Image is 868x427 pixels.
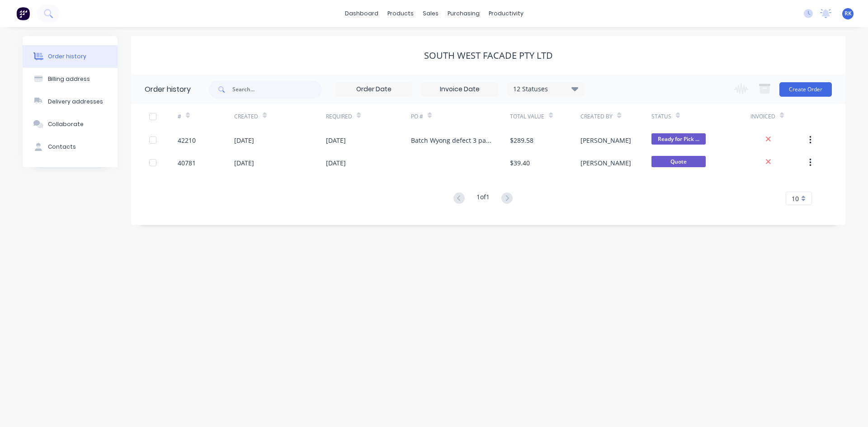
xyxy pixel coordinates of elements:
div: 12 Statuses [508,84,584,94]
div: purchasing [443,7,484,20]
a: dashboard [340,7,383,20]
div: Status [651,113,671,121]
div: productivity [484,7,528,20]
div: $289.58 [510,136,533,145]
div: Order history [145,84,191,95]
div: PO # [411,104,510,129]
button: Collaborate [23,113,118,136]
span: Quote [651,156,706,167]
div: sales [418,7,443,20]
div: [PERSON_NAME] [580,136,631,145]
div: Contacts [48,143,76,151]
div: # [178,104,234,129]
div: Billing address [48,75,90,83]
div: Total Value [510,104,580,129]
div: Created By [580,113,613,121]
div: [DATE] [326,158,346,168]
div: Invoiced [750,113,775,121]
span: 10 [792,194,799,203]
div: Collaborate [48,120,84,128]
div: products [383,7,418,20]
div: [DATE] [234,158,254,168]
button: Contacts [23,136,118,158]
div: Invoiced [750,104,807,129]
div: Created [234,113,258,121]
button: Billing address [23,68,118,90]
button: Create Order [779,82,832,97]
button: Order history [23,45,118,68]
div: [DATE] [326,136,346,145]
div: [PERSON_NAME] [580,158,631,168]
div: Status [651,104,750,129]
div: [DATE] [234,136,254,145]
div: Required [326,113,352,121]
input: Search... [232,80,322,99]
div: # [178,113,181,121]
div: South West Facade Pty Ltd [424,50,553,61]
div: 42210 [178,136,196,145]
input: Invoice Date [422,83,498,96]
div: 40781 [178,158,196,168]
img: Factory [16,7,30,20]
button: Delivery addresses [23,90,118,113]
input: Order Date [336,83,412,96]
div: Created [234,104,326,129]
div: 1 of 1 [476,192,490,205]
div: PO # [411,113,423,121]
span: RK [844,9,852,18]
div: $39.40 [510,158,530,168]
div: Total Value [510,113,544,121]
div: Created By [580,104,651,129]
div: Order history [48,52,86,61]
span: Ready for Pick ... [651,133,706,145]
div: Delivery addresses [48,98,103,106]
div: Required [326,104,411,129]
div: Batch Wyong defect 3 panels [411,136,492,145]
